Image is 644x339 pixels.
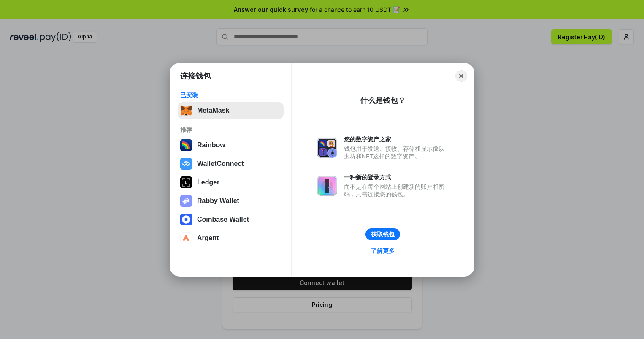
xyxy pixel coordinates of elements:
button: Rabby Wallet [178,193,284,209]
div: Rainbow [197,141,225,149]
div: Rabby Wallet [197,197,239,205]
div: Ledger [197,179,219,186]
div: Argent [197,234,219,242]
img: svg+xml,%3Csvg%20width%3D%2228%22%20height%3D%2228%22%20viewBox%3D%220%200%2028%2028%22%20fill%3D... [180,214,192,225]
img: svg+xml,%3Csvg%20xmlns%3D%22http%3A%2F%2Fwww.w3.org%2F2000%2Fsvg%22%20fill%3D%22none%22%20viewBox... [317,176,337,196]
div: 而不是在每个网站上创建新的账户和密码，只需连接您的钱包。 [344,183,449,198]
img: svg+xml,%3Csvg%20xmlns%3D%22http%3A%2F%2Fwww.w3.org%2F2000%2Fsvg%22%20width%3D%2228%22%20height%3... [180,176,192,188]
button: Close [455,70,467,82]
div: 了解更多 [371,247,395,255]
div: 钱包用于发送、接收、存储和显示像以太坊和NFT这样的数字资产。 [344,145,449,160]
button: Rainbow [178,137,284,154]
button: Argent [178,230,284,247]
div: 您的数字资产之家 [344,136,449,143]
div: 获取钱包 [371,231,395,238]
button: WalletConnect [178,155,284,172]
a: 了解更多 [366,245,400,256]
div: 推荐 [180,126,281,133]
img: svg+xml,%3Csvg%20fill%3D%22none%22%20height%3D%2233%22%20viewBox%3D%220%200%2035%2033%22%20width%... [180,105,192,117]
img: svg+xml,%3Csvg%20xmlns%3D%22http%3A%2F%2Fwww.w3.org%2F2000%2Fsvg%22%20fill%3D%22none%22%20viewBox... [180,195,192,207]
img: svg+xml,%3Csvg%20width%3D%2228%22%20height%3D%2228%22%20viewBox%3D%220%200%2028%2028%22%20fill%3D... [180,232,192,244]
div: 一种新的登录方式 [344,174,449,181]
div: 已安装 [180,91,281,99]
button: MetaMask [178,102,284,119]
div: 什么是钱包？ [360,95,406,106]
button: Coinbase Wallet [178,211,284,228]
div: MetaMask [197,107,229,114]
img: svg+xml,%3Csvg%20xmlns%3D%22http%3A%2F%2Fwww.w3.org%2F2000%2Fsvg%22%20fill%3D%22none%22%20viewBox... [317,138,337,158]
button: 获取钱包 [365,228,400,240]
div: Coinbase Wallet [197,216,249,223]
h1: 连接钱包 [180,71,211,81]
img: svg+xml,%3Csvg%20width%3D%22120%22%20height%3D%22120%22%20viewBox%3D%220%200%20120%20120%22%20fil... [180,139,192,151]
button: Ledger [178,174,284,191]
div: WalletConnect [197,160,244,168]
img: svg+xml,%3Csvg%20width%3D%2228%22%20height%3D%2228%22%20viewBox%3D%220%200%2028%2028%22%20fill%3D... [180,158,192,170]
